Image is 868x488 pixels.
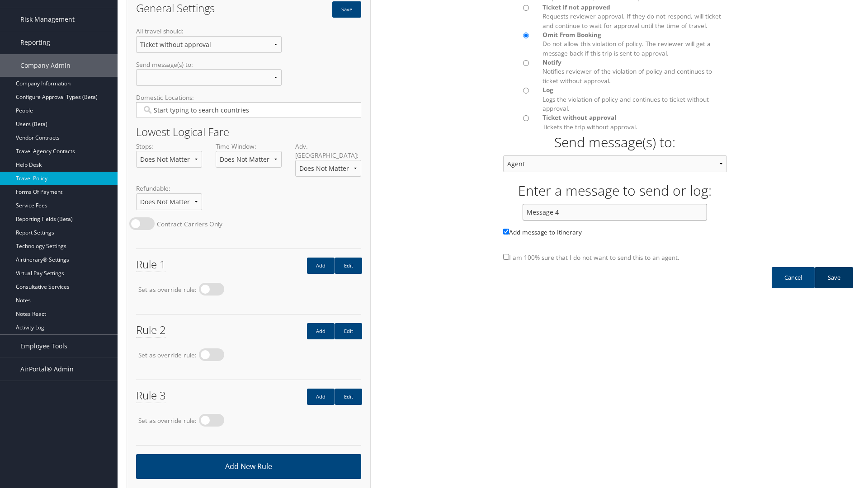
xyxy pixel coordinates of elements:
[307,323,335,339] a: Add
[20,8,75,31] span: Risk Management
[335,323,362,339] a: Edit
[136,60,282,93] label: Send message(s) to:
[503,253,727,267] label: I am 100% sure that I do not want to send this to an agent.
[503,254,509,260] input: I am 100% sure that I do not want to send this to an agent.
[136,36,282,53] select: All travel should:
[138,285,197,294] label: Set as override rule:
[136,27,282,60] label: All travel should:
[815,267,853,288] a: Save
[335,258,362,274] a: Edit
[136,193,202,210] select: Refundable:
[20,54,71,77] span: Company Admin
[503,228,727,242] label: Please leave this blank if you are unsure.
[136,69,282,86] select: Send message(s) to:
[136,151,202,168] select: Stops:
[542,3,726,30] label: Requests reviewer approval. If they do not respond, will ticket and continue to wait for approval...
[216,151,282,168] select: Time Window:
[542,30,601,39] span: Omit From Booking
[542,58,726,85] label: Notifies reviewer of the violation of policy and continues to ticket without approval.
[136,184,202,217] label: Refundable:
[295,160,361,177] select: Adv. [GEOGRAPHIC_DATA]:
[307,389,335,405] a: Add
[295,142,361,184] label: Adv. [GEOGRAPHIC_DATA]:
[20,31,50,54] span: Reporting
[157,220,222,229] label: Contract Carriers Only
[542,3,610,11] span: Ticket if not approved
[138,351,197,360] label: Set as override rule:
[142,105,355,114] input: Domestic Locations:
[542,85,726,113] label: Logs the violation of policy and continues to ticket without approval.
[136,93,361,125] label: Domestic Locations:
[542,113,726,131] label: Tickets the trip without approval.
[335,389,362,405] a: Edit
[136,127,361,137] h2: Lowest Logical Fare
[371,181,859,200] h1: Enter a message to send or log:
[136,454,361,479] a: Add New Rule
[136,142,202,175] label: Stops:
[772,267,815,288] a: Cancel
[307,258,335,274] a: Add
[138,416,197,425] label: Set as override rule:
[136,257,166,272] span: Rule 1
[503,229,509,235] input: Please leave this blank if you are unsure. Add message to Itinerary
[503,133,727,152] h1: Send message(s) to:
[542,58,561,66] span: Notify
[332,1,361,18] button: Save
[136,388,166,403] span: Rule 3
[542,30,726,58] label: Do not allow this violation of policy. The reviewer will get a message back if this trip is sent ...
[20,335,67,357] span: Employee Tools
[20,358,74,380] span: AirPortal® Admin
[542,85,553,94] span: Log
[136,322,166,338] span: Rule 2
[216,142,282,175] label: Time Window:
[136,3,242,14] h2: General Settings
[542,113,616,122] span: Ticket without approval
